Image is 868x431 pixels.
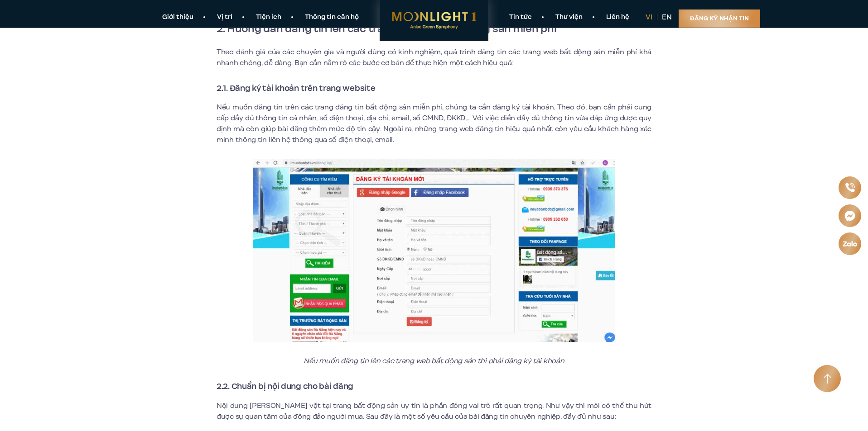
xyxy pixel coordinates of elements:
em: Nếu muốn đăng tin lên các trang web bất động sản thì phải đăng ký tài khoản [304,356,564,366]
p: Theo đánh giá của các chuyên gia và người dùng có kinh nghiệm, quá trình đăng tin các trang web b... [217,47,651,68]
p: Nội dung [PERSON_NAME] vặt tại trang bất động sản uy tín là phần đóng vai trò rất quan trọng. Như... [217,400,651,422]
a: Thư viện [544,13,594,22]
a: Giới thiệu [150,13,205,22]
img: Arrow icon [824,374,831,384]
a: Liên hệ [594,13,641,22]
img: Zalo icon [842,241,857,246]
strong: 2.2. Chuẩn bị nội dung cho bài đăng [217,380,353,392]
a: Tiện ích [244,13,293,22]
p: Nếu muốn đăng tin trên các trang đăng tin bất động sản miễn phí, chúng ta cần đăng ký tài khoản. ... [217,102,651,145]
a: Thông tin căn hộ [293,13,371,22]
img: Phone icon [845,183,854,192]
strong: 2. Hướng dẫn đăng tin lên các trang đăng tin bất động sản miễn phí [217,21,557,36]
a: Vị trí [205,13,244,22]
a: en [662,12,672,22]
a: vi [646,12,652,22]
strong: 2.1. Đăng ký tài khoản trên trang website [217,82,376,94]
img: Messenger icon [844,210,855,221]
a: Tin tức [497,13,544,22]
a: Đăng ký nhận tin [679,9,760,28]
img: Nếu muốn đăng tin lên các trang web bất động sản thì phải đăng ký tài khoản [253,159,615,342]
